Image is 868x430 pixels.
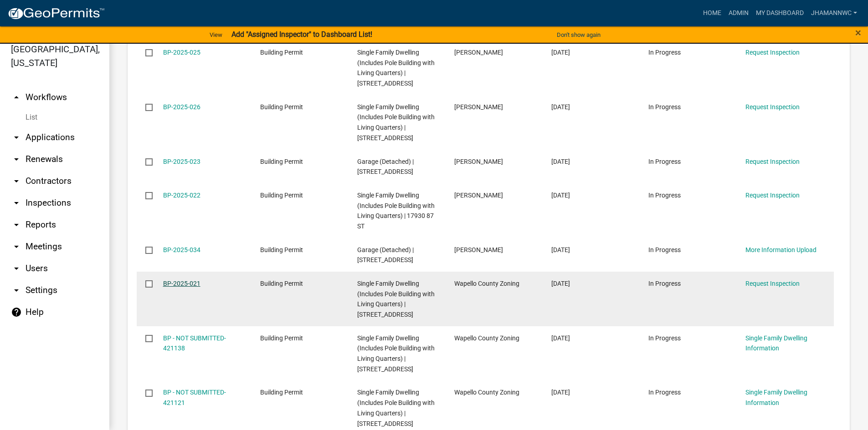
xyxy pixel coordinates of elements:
span: Building Permit [260,389,303,396]
a: JhamannWC [807,5,861,22]
span: 05/14/2025 [551,334,570,342]
span: 05/20/2025 [551,192,570,199]
span: In Progress [648,103,681,111]
span: Jennifer Marie Croskrey [454,103,503,111]
a: BP-2025-022 [163,192,200,199]
button: Close [855,27,861,38]
a: Request Inspection [745,49,800,56]
span: Garage (Detached) | 16580 US HWY 34 UNIT NO 43 [357,246,414,264]
span: 05/14/2025 [551,280,570,287]
a: BP-2025-034 [163,246,200,253]
span: Single Family Dwelling (Includes Pole Building with Living Quarters) | 8257 194th Avenue [357,49,435,87]
span: In Progress [648,280,681,287]
span: In Progress [648,49,681,56]
i: help [11,307,22,318]
i: arrow_drop_down [11,219,22,230]
a: BP-2025-025 [163,49,200,56]
i: arrow_drop_down [11,197,22,208]
span: Single Family Dwelling (Includes Pole Building with Living Quarters) | 11006 RIVER RD [357,280,435,318]
span: Building Permit [260,334,303,342]
i: arrow_drop_down [11,241,22,252]
span: Building Permit [260,280,303,287]
span: 05/14/2025 [551,389,570,396]
i: arrow_drop_down [11,176,22,187]
span: Building Permit [260,192,303,199]
a: Home [699,5,725,22]
span: In Progress [648,192,681,199]
a: BP-2025-023 [163,158,200,165]
span: 05/23/2025 [551,103,570,111]
i: arrow_drop_down [11,154,22,165]
i: arrow_drop_down [11,263,22,274]
span: In Progress [648,246,681,253]
i: arrow_drop_down [11,132,22,143]
span: Anthony Christner [454,49,503,56]
span: Richard Smith [454,192,503,199]
span: Wapello County Zoning [454,280,519,287]
span: Wapello County Zoning [454,389,519,396]
a: Admin [725,5,752,22]
span: 05/27/2025 [551,49,570,56]
span: Wapello County Zoning [454,334,519,342]
a: BP - NOT SUBMITTED-421138 [163,334,226,352]
span: 05/20/2025 [551,158,570,165]
span: Building Permit [260,49,303,56]
span: × [855,26,861,39]
a: BP-2025-026 [163,103,200,111]
span: Richard Smith [454,158,503,165]
span: In Progress [648,158,681,165]
span: Building Permit [260,158,303,165]
a: More Information Upload [745,246,817,253]
span: 05/19/2025 [551,246,570,253]
button: Don't show again [553,27,604,42]
strong: Add "Assigned Inspector" to Dashboard List! [231,30,372,39]
span: In Progress [648,334,681,342]
a: Request Inspection [745,192,800,199]
a: Single Family Dwelling Information [745,389,807,406]
a: View [206,27,226,42]
a: Request Inspection [745,158,800,165]
a: BP-2025-021 [163,280,200,287]
span: Single Family Dwelling (Includes Pole Building with Living Quarters) | 11006 RIVER RD [357,389,435,427]
a: Request Inspection [745,280,800,287]
span: Trenton Brink [454,246,503,253]
a: My Dashboard [752,5,807,22]
span: Garage (Detached) | 17930 87 ST [357,158,414,176]
a: Request Inspection [745,103,800,111]
span: Single Family Dwelling (Includes Pole Building with Living Quarters) | 21812 87TH ST [357,103,435,142]
a: BP - NOT SUBMITTED-421121 [163,389,226,406]
span: Single Family Dwelling (Includes Pole Building with Living Quarters) | 17930 87 ST [357,192,435,230]
i: arrow_drop_up [11,92,22,103]
span: In Progress [648,389,681,396]
span: Building Permit [260,246,303,253]
a: Single Family Dwelling Information [745,334,807,352]
span: Building Permit [260,103,303,111]
i: arrow_drop_down [11,285,22,296]
span: Single Family Dwelling (Includes Pole Building with Living Quarters) | 11006 RIVER RD [357,334,435,373]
